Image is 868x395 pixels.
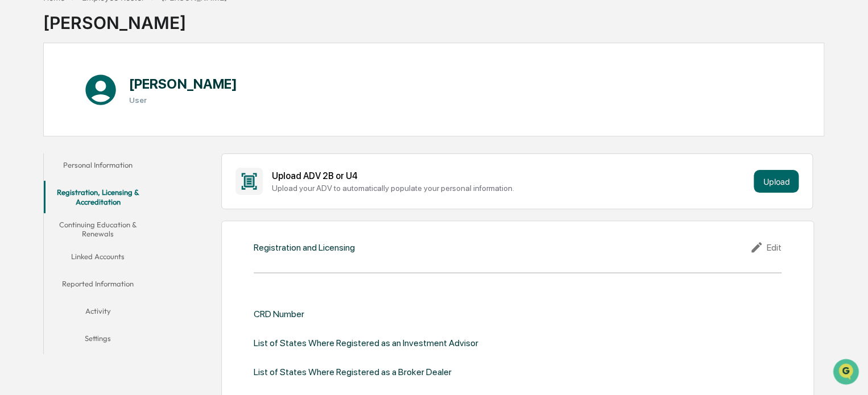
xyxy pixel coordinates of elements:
div: List of States Where Registered as an Investment Advisor [254,338,478,348]
div: We're available if you need us! [39,98,144,107]
button: Activity [44,300,152,327]
div: List of States Where Registered as a Broker Dealer [254,367,452,377]
div: Start new chat [39,87,187,98]
h3: User [129,95,237,105]
button: Reported Information [44,272,152,300]
div: 🗄️ [82,144,92,153]
span: Preclearance [23,143,73,155]
h1: [PERSON_NAME] [129,76,237,92]
p: How can we help? [11,24,207,42]
button: Upload [754,170,799,193]
div: Registration and Licensing [254,242,355,253]
button: Start new chat [193,90,207,104]
div: secondary tabs example [44,153,152,354]
button: Personal Information [44,153,152,181]
a: 🔎Data Lookup [7,160,76,181]
div: 🖐️ [11,144,20,153]
a: 🗄️Attestations [78,139,146,159]
iframe: Open customer support [832,357,862,388]
button: Registration, Licensing & Accreditation [44,181,152,213]
a: 🖐️Preclearance [7,139,78,159]
a: Powered byPylon [80,192,138,201]
button: Linked Accounts [44,245,152,272]
img: 1746055101610-c473b297-6a78-478c-a979-82029cc54cd1 [11,87,32,107]
div: Edit [750,240,782,254]
span: Pylon [113,193,138,201]
span: Data Lookup [23,165,72,176]
div: Upload ADV 2B or U4 [272,171,750,181]
div: CRD Number [254,309,304,319]
div: [PERSON_NAME] [43,3,228,33]
div: Upload your ADV to automatically populate your personal information. [272,184,750,193]
span: Attestations [94,143,141,155]
button: Settings [44,327,152,354]
button: Continuing Education & Renewals [44,213,152,246]
div: 🔎 [11,166,20,175]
